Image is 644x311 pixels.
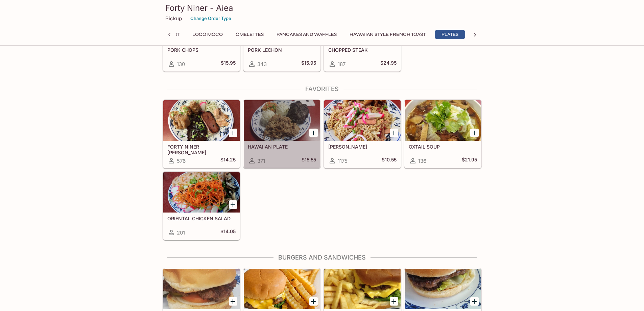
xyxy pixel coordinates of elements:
h5: $15.95 [301,60,316,68]
h3: Forty Niner - Aiea [165,3,479,13]
button: Hawaiian Style French Toast [346,30,429,39]
button: Omelettes [232,30,267,39]
span: 343 [257,61,267,67]
button: Add TERI BURGER [470,297,479,306]
a: [PERSON_NAME]1175$10.55 [324,100,401,168]
a: OXTAIL SOUP136$21.95 [404,100,481,168]
h5: $10.55 [382,157,397,165]
div: CHEESEBURGER [244,269,320,309]
h5: FORTY NINER [PERSON_NAME] [167,144,236,155]
h5: $15.95 [221,60,236,68]
h5: $15.55 [302,157,316,165]
div: HAWAIIAN PLATE [244,100,320,141]
div: FORTY NINER BENTO [163,100,240,141]
span: 136 [418,158,426,164]
span: 371 [257,158,265,164]
a: HAWAIIAN PLATE371$15.55 [243,100,320,168]
h5: PORK LECHON [248,47,316,53]
span: 187 [338,61,345,67]
button: Add FORTY NINER BENTO [229,129,237,137]
span: 1175 [338,158,348,164]
div: OXTAIL SOUP [405,100,481,141]
h5: OXTAIL SOUP [409,144,477,150]
span: 201 [177,229,185,236]
button: Add CHEESEBURGER [309,297,318,306]
a: ORIENTAL CHICKEN SALAD201$14.05 [163,172,240,240]
button: Add HAMBURGER [229,297,237,306]
span: 576 [177,158,186,164]
button: Change Order Type [187,13,234,24]
button: Add FRIED SAIMIN [390,129,398,137]
button: Add OXTAIL SOUP [470,129,479,137]
h5: HAWAIIAN PLATE [248,144,316,150]
h5: CHOPPED STEAK [328,47,397,53]
div: TERI BURGER [405,269,481,309]
div: ORIENTAL CHICKEN SALAD [163,172,240,213]
div: DOUBLE CHEESEBURGER [324,269,401,309]
button: Add HAWAIIAN PLATE [309,129,318,137]
button: Add DOUBLE CHEESEBURGER [390,297,398,306]
span: 130 [177,61,185,67]
h5: $14.25 [220,157,236,165]
button: Pancakes and Waffles [273,30,340,39]
button: Add ORIENTAL CHICKEN SALAD [229,200,237,209]
h5: $24.95 [380,60,397,68]
h5: $21.95 [462,157,477,165]
h4: Favorites [163,85,482,93]
button: Loco Moco [189,30,226,39]
div: HAMBURGER [163,269,240,309]
h5: ORIENTAL CHICKEN SALAD [167,216,236,221]
h4: Burgers and Sandwiches [163,254,482,261]
a: FORTY NINER [PERSON_NAME]576$14.25 [163,100,240,168]
div: FRIED SAIMIN [324,100,401,141]
h5: [PERSON_NAME] [328,144,397,150]
h5: PORK CHOPS [167,47,236,53]
p: Pickup [165,15,182,22]
h5: $14.05 [220,228,236,237]
button: Plates [435,30,465,39]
